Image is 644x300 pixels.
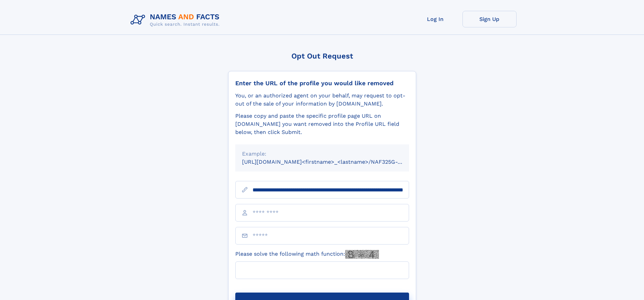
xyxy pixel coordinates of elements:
[235,250,379,259] label: Please solve the following math function:
[235,92,409,108] div: You, or an authorized agent on your behalf, may request to opt-out of the sale of your informatio...
[228,52,416,60] div: Opt Out Request
[462,11,517,27] a: Sign Up
[235,112,409,136] div: Please copy and paste the specific profile page URL on [DOMAIN_NAME] you want removed into the Pr...
[408,11,462,27] a: Log In
[235,79,409,87] div: Enter the URL of the profile you would like removed
[242,150,402,158] div: Example:
[128,11,225,29] img: Logo Names and Facts
[242,159,422,165] small: [URL][DOMAIN_NAME]<firstname>_<lastname>/NAF325G-xxxxxxxx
